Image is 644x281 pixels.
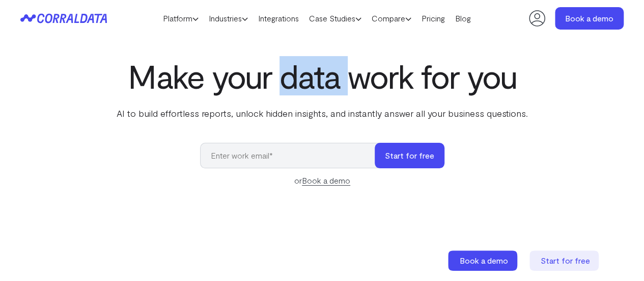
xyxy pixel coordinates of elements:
[460,256,508,265] span: Book a demo
[200,174,444,187] div: or
[158,11,204,26] a: Platform
[367,11,416,26] a: Compare
[541,256,590,265] span: Start for free
[555,7,624,30] a: Book a demo
[204,11,253,26] a: Industries
[115,107,530,120] p: AI to build effortless reports, unlock hidden insights, and instantly answer all your business qu...
[375,143,444,168] button: Start for free
[115,58,530,94] h1: Make your data work for you
[302,175,350,186] a: Book a demo
[450,11,476,26] a: Blog
[304,11,367,26] a: Case Studies
[200,143,385,168] input: Enter work email*
[448,250,519,271] a: Book a demo
[529,250,601,271] a: Start for free
[416,11,450,26] a: Pricing
[253,11,304,26] a: Integrations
